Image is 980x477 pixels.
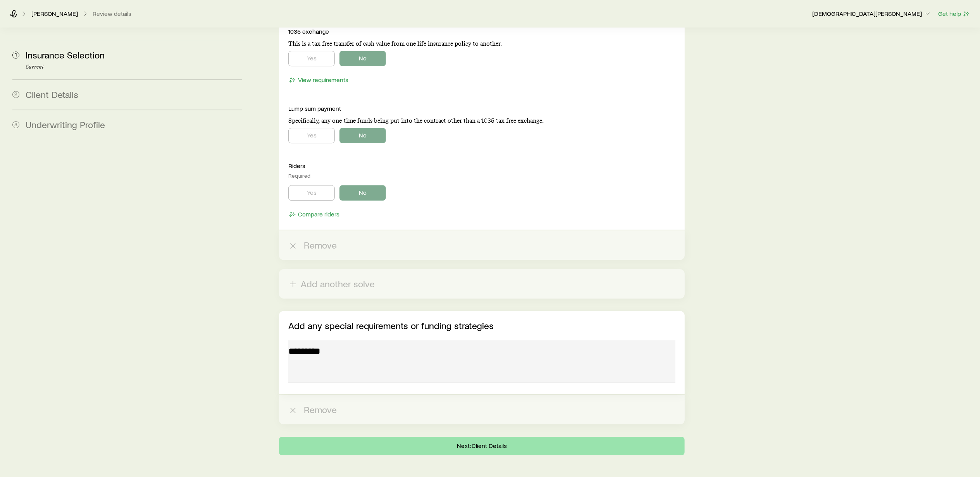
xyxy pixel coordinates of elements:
p: 1035 exchange [288,27,675,35]
a: [PERSON_NAME] [31,10,78,17]
div: Required [288,173,675,179]
button: Remove [279,395,684,424]
p: [DEMOGRAPHIC_DATA][PERSON_NAME] [812,10,931,17]
button: Add another solve [279,269,684,299]
button: Next: Client Details [279,437,684,455]
button: No [339,185,386,201]
button: [DEMOGRAPHIC_DATA][PERSON_NAME] [812,9,932,19]
button: Review details [92,10,132,17]
button: No [339,128,386,143]
p: Add any special requirements or funding strategies [288,320,675,331]
button: Remove [279,230,684,260]
span: Insurance Selection [26,49,105,60]
button: View requirements [288,75,349,84]
button: Get help [938,9,971,18]
button: Compare riders [288,210,340,219]
p: This is a tax free transfer of cash value from one life insurance policy to another. [288,40,675,48]
button: Yes [288,185,335,201]
span: Underwriting Profile [26,119,105,130]
p: Specifically, any one-time funds being put into the contract other than a 1035 tax-free exchange. [288,117,675,125]
button: Yes [288,51,335,66]
button: Yes [288,128,335,143]
span: Client Details [26,89,78,100]
span: 3 [12,121,19,128]
p: Current [26,64,242,70]
span: 2 [12,91,19,98]
p: Lump sum payment [288,105,675,112]
p: Riders [288,162,675,170]
span: 1 [12,51,19,58]
button: No [339,51,386,66]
